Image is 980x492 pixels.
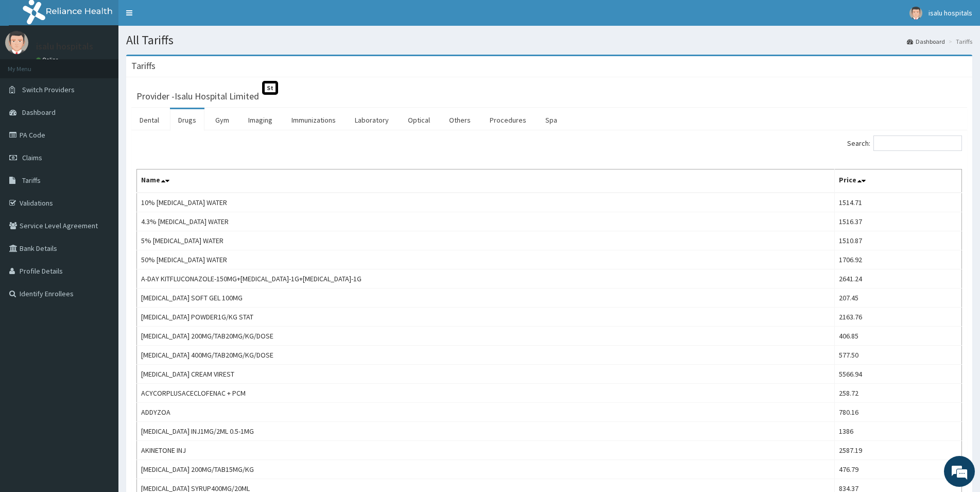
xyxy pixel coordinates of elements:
td: 2587.19 [835,441,962,460]
td: [MEDICAL_DATA] 200MG/TAB20MG/KG/DOSE [137,327,835,346]
img: User Image [5,31,28,54]
div: Chat with us now [54,58,173,71]
td: [MEDICAL_DATA] POWDER1G/KG STAT [137,308,835,327]
a: Dental [131,109,167,131]
img: User Image [909,7,922,20]
td: [MEDICAL_DATA] CREAM VIREST [137,365,835,384]
td: 1510.87 [835,231,962,250]
span: isalu hospitals [929,8,972,18]
h3: Provider - Isalu Hospital Limited [136,92,259,101]
td: 780.16 [835,403,962,422]
td: 2641.24 [835,269,962,289]
td: 1386 [835,422,962,441]
td: [MEDICAL_DATA] SOFT GEL 100MG [137,289,835,308]
span: Dashboard [22,108,56,117]
th: Name [137,169,835,193]
td: 577.50 [835,346,962,365]
a: Immunizations [283,109,344,131]
span: We're online! [60,130,142,234]
td: 258.72 [835,384,962,403]
label: Search: [847,135,962,151]
li: Tariffs [946,37,972,46]
textarea: Type your message and hit 'Enter' [5,281,196,317]
a: Laboratory [347,109,397,131]
td: ADDYZOA [137,403,835,422]
a: Drugs [170,109,204,131]
div: Minimize live chat window [169,5,194,30]
td: [MEDICAL_DATA] INJ1MG/2ML 0.5-1MG [137,422,835,441]
a: Procedures [482,109,535,131]
a: Gym [207,109,237,131]
h1: All Tariffs [126,33,972,47]
td: 4.3% [MEDICAL_DATA] WATER [137,212,835,231]
td: 406.85 [835,327,962,346]
span: Tariffs [22,176,41,185]
a: Optical [400,109,438,131]
td: A-DAY KITFLUCONAZOLE-150MG+[MEDICAL_DATA]-1G+[MEDICAL_DATA]-1G [137,269,835,289]
a: Others [441,109,479,131]
td: 1706.92 [835,250,962,269]
h3: Tariffs [131,61,156,71]
img: d_794563401_company_1708531726252_794563401 [19,52,42,77]
td: 1514.71 [835,193,962,212]
td: AKINETONE INJ [137,441,835,460]
td: 476.79 [835,460,962,479]
a: Online [36,56,61,63]
td: 10% [MEDICAL_DATA] WATER [137,193,835,212]
td: 1516.37 [835,212,962,231]
input: Search: [873,135,962,151]
td: 207.45 [835,289,962,308]
td: ACYCORPLUSACECLOFENAC + PCM [137,384,835,403]
a: Spa [537,109,565,131]
p: isalu hospitals [36,42,93,51]
span: Switch Providers [22,85,75,94]
td: 2163.76 [835,308,962,327]
td: 5% [MEDICAL_DATA] WATER [137,231,835,250]
td: 5566.94 [835,365,962,384]
span: St [262,81,278,95]
span: Claims [22,153,42,162]
th: Price [835,169,962,193]
a: Imaging [240,109,281,131]
td: 50% [MEDICAL_DATA] WATER [137,250,835,269]
a: Dashboard [907,37,945,46]
td: [MEDICAL_DATA] 200MG/TAB15MG/KG [137,460,835,479]
td: [MEDICAL_DATA] 400MG/TAB20MG/KG/DOSE [137,346,835,365]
